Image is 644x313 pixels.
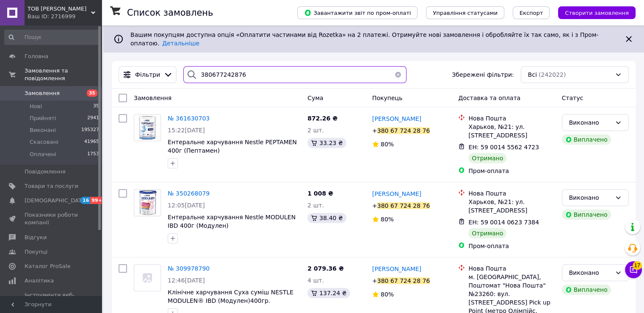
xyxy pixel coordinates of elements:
span: 2 шт. [307,127,324,134]
span: Нові [30,103,42,110]
span: Доставка та оплата [458,95,520,101]
span: 12:46[DATE] [168,277,205,284]
span: 195327 [81,126,99,134]
button: Завантажити звіт по пром-оплаті [297,6,417,19]
div: Виконано [569,118,611,127]
div: Нова Пошта [468,189,555,198]
span: Експорт [520,10,543,16]
a: Створити замовлення [550,9,636,16]
div: Нова Пошта [468,114,555,123]
span: Виконані [30,126,56,134]
span: Прийняті [30,115,56,122]
a: Ентеральне харчування Nestle PEPTAMEN 400г (Пептамен) [168,139,297,154]
span: Товари та послуги [25,182,78,190]
span: Замовлення [25,89,60,97]
span: ЕН: 59 0014 0623 7384 [468,219,539,226]
a: Клінічне харчування Суха суміш NESTLE MODULEN® IBD (Модулен)400гр. [168,289,293,304]
span: 35 [87,89,97,97]
div: Виконано [569,193,611,202]
div: Ваш ID: 2716999 [28,13,102,20]
span: Скасовані [30,138,58,146]
div: Нова Пошта [468,264,555,273]
span: Всі [528,70,537,79]
span: 80% [381,216,394,223]
div: Пром-оплата [468,167,555,175]
a: [PERSON_NAME] [372,190,421,198]
span: 4 шт. [307,277,324,284]
button: Управління статусами [426,6,504,19]
span: Інструменти веб-майстра та SEO [25,291,78,307]
span: Фільтри [135,70,160,79]
a: Ентеральне харчування Nestle MODULEN IBD 400г (Модулен) [168,214,296,229]
span: Покупці [25,248,47,256]
span: 16 [80,197,90,204]
div: 380 67 724 28 76 [377,202,430,209]
img: Фото товару [134,115,160,141]
span: 41965 [84,138,99,146]
a: № 350268079 [168,190,210,197]
input: Пошук за номером замовлення, ПІБ покупця, номером телефону, Email, номером накладної [183,66,406,83]
span: Замовлення та повідомлення [25,67,102,82]
a: Фото товару [134,264,161,291]
div: Пром-оплата [468,242,555,250]
span: 35 [93,103,99,110]
span: [PERSON_NAME] [372,190,421,197]
span: 80% [381,141,394,148]
span: 12:05[DATE] [168,202,205,209]
div: Виплачено [562,285,611,295]
div: 33.23 ₴ [307,138,346,148]
span: [PERSON_NAME] [372,115,421,122]
span: 1 008 ₴ [307,190,333,197]
span: +380 67 724 28 76 [372,127,430,134]
span: 2 079.36 ₴ [307,265,344,272]
span: Замовлення [134,95,171,101]
input: Пошук [4,30,100,45]
span: Головна [25,53,48,60]
span: ЕН: 59 0014 5562 4723 [468,144,539,151]
div: Виплачено [562,134,611,145]
button: Чат з покупцем17 [625,261,642,278]
a: Фото товару [134,114,161,141]
span: 99+ [90,197,104,204]
span: 15:22[DATE] [168,127,205,134]
button: Експорт [513,6,550,19]
span: (242022) [539,71,566,78]
span: Оплачені [30,151,56,158]
span: Cума [307,95,323,101]
img: Фото товару [137,190,158,216]
span: 80% [381,291,394,298]
div: Отримано [468,153,506,163]
span: Збережені фільтри: [452,70,514,79]
div: Харьков, №21: ул. [STREET_ADDRESS] [468,123,555,140]
span: Відгуки [25,234,47,241]
button: Очистить [390,66,406,83]
div: 380 67 724 28 76 [377,277,430,284]
span: Завантажити звіт по пром-оплаті [304,9,411,17]
div: Отримано [468,228,506,238]
span: +380 67 724 28 76 [372,202,430,209]
div: Виплачено [562,210,611,220]
a: Детальніше [162,40,199,47]
span: 872.26 ₴ [307,115,337,122]
div: 380 67 724 28 76 [377,127,430,134]
a: Фото товару [134,189,161,216]
span: [PERSON_NAME] [372,265,421,272]
h1: Список замовлень [127,8,213,18]
span: Аналітика [25,277,54,285]
span: [DEMOGRAPHIC_DATA] [25,197,87,204]
span: 17 [633,261,642,270]
span: 2941 [87,115,99,122]
a: № 309978790 [168,265,210,272]
div: Харьков, №21: ул. [STREET_ADDRESS] [468,198,555,215]
span: Показники роботи компанії [25,211,78,226]
span: Створити замовлення [565,10,629,16]
span: 2 шт. [307,202,324,209]
a: № 361630703 [168,115,210,122]
span: 1753 [87,151,99,158]
div: 38.40 ₴ [307,213,346,223]
span: ТОВ Айселл [28,5,91,13]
